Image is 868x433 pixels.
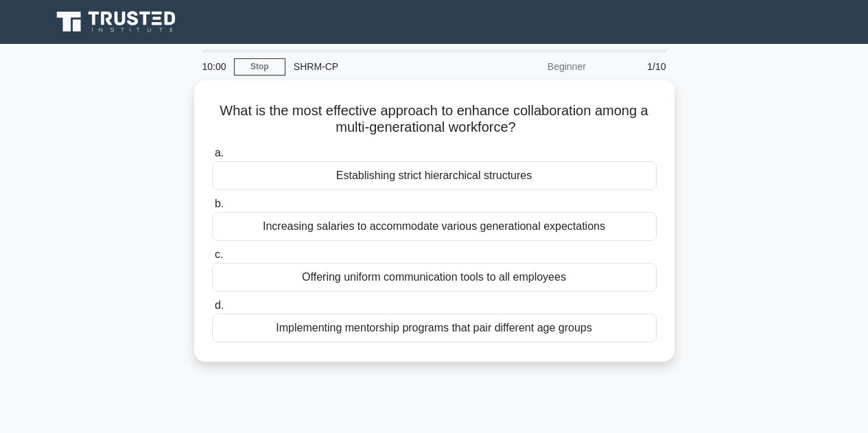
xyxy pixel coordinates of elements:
div: 10:00 [194,53,234,80]
a: Stop [234,58,285,75]
div: 1/10 [594,53,675,80]
span: c. [215,248,223,260]
div: Establishing strict hierarchical structures [212,161,657,190]
span: b. [215,198,224,209]
div: SHRM-CP [285,53,474,80]
div: Implementing mentorship programs that pair different age groups [212,314,657,342]
span: d. [215,299,224,311]
h5: What is the most effective approach to enhance collaboration among a multi-generational workforce? [211,102,658,137]
div: Offering uniform communication tools to all employees [212,263,657,292]
span: a. [215,147,224,159]
div: Increasing salaries to accommodate various generational expectations [212,212,657,241]
div: Beginner [474,53,594,80]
